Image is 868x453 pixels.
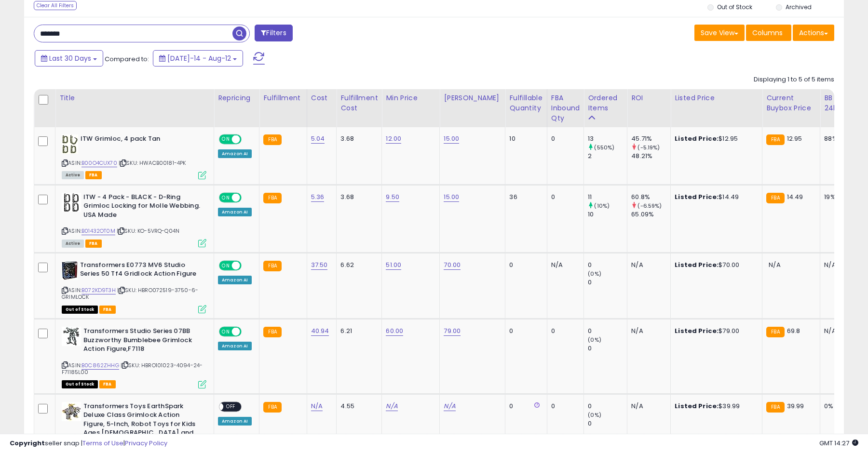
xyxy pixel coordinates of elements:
[240,135,256,144] span: OFF
[588,344,627,353] div: 0
[444,192,459,202] a: 15.00
[81,361,119,370] a: B0C862ZHHG
[62,193,206,246] div: ASIN:
[444,134,459,144] a: 15.00
[444,93,501,103] div: [PERSON_NAME]
[340,327,374,335] div: 6.21
[509,93,542,113] div: Fulfillable Quantity
[62,306,98,314] span: All listings that are currently out of stock and unavailable for purchase on Amazon
[588,152,627,160] div: 2
[10,439,45,448] strong: Copyright
[263,93,302,103] div: Fulfillment
[444,260,461,270] a: 70.00
[766,93,816,113] div: Current Buybox Price
[509,134,539,143] div: 10
[62,361,203,376] span: | SKU: HBRO101023-4094-24-F71185L00
[551,93,580,123] div: FBA inbound Qty
[551,261,577,269] div: N/A
[62,193,81,212] img: 41gQnfYwoTS._SL40_.jpg
[81,134,198,146] b: ITW Grimloc, 4 pack Tan
[311,401,323,411] a: N/A
[263,402,281,413] small: FBA
[167,53,231,63] span: [DATE]-14 - Aug-12
[675,401,719,411] b: Listed Price:
[551,327,577,335] div: 0
[675,402,755,411] div: $39.99
[99,306,116,314] span: FBA
[263,261,281,271] small: FBA
[631,93,666,103] div: ROI
[631,152,670,160] div: 48.21%
[824,93,859,113] div: BB Share 24h.
[588,93,623,113] div: Ordered Items
[631,210,670,219] div: 65.09%
[588,419,627,428] div: 0
[62,171,84,179] span: All listings currently available for purchase on Amazon
[83,327,201,356] b: Transformers Studio Series 07BB Buzzworthy Bumblebee Grimlock Action Figure,F7118
[311,134,325,144] a: 5.04
[746,25,791,41] button: Columns
[59,93,210,103] div: Title
[717,3,752,11] label: Out of Stock
[62,286,198,301] span: | SKU: HBRO072519-3750-6-GRIMLOCK
[99,380,116,388] span: FBA
[340,261,374,269] div: 6.62
[752,28,783,38] span: Columns
[81,159,117,167] a: B00O4CUX70
[588,402,627,411] div: 0
[218,417,252,426] div: Amazon AI
[694,25,745,41] button: Save View
[824,327,856,335] div: N/A
[263,134,281,145] small: FBA
[824,402,856,411] div: 0%
[509,193,539,201] div: 36
[766,402,784,413] small: FBA
[386,192,399,202] a: 9.50
[386,326,403,336] a: 60.00
[81,286,116,294] a: B072KD9T3H
[819,439,858,448] span: 2025-09-12 14:27 GMT
[83,193,201,222] b: ITW - 4 Pack - BLACK - D-Ring Grimloc Locking for Molle Webbing. USA Made
[62,261,78,280] img: 51idqrIFyIL._SL40_.jpg
[240,261,256,269] span: OFF
[444,401,455,411] a: N/A
[588,261,627,269] div: 0
[509,327,539,335] div: 0
[218,149,252,158] div: Amazon AI
[82,439,123,448] a: Terms of Use
[769,260,780,269] span: N/A
[631,327,663,335] div: N/A
[153,50,243,67] button: [DATE]-14 - Aug-12
[83,402,201,449] b: Transformers Toys EarthSpark Deluxe Class Grimlock Action Figure, 5-Inch, Robot Toys for Kids Age...
[386,93,435,103] div: Min Price
[386,401,397,411] a: N/A
[220,328,232,336] span: ON
[631,261,663,269] div: N/A
[125,439,167,448] a: Privacy Policy
[588,134,627,143] div: 13
[49,53,91,63] span: Last 30 Days
[675,93,758,103] div: Listed Price
[675,326,719,335] b: Listed Price:
[240,193,256,201] span: OFF
[263,193,281,203] small: FBA
[675,134,719,143] b: Listed Price:
[10,439,167,448] div: seller snap | |
[675,134,755,143] div: $12.95
[105,54,149,64] span: Compared to:
[588,278,627,287] div: 0
[117,227,179,235] span: | SKU: KO-5VRQ-Q04N
[85,240,102,248] span: FBA
[787,326,800,335] span: 69.8
[588,336,601,344] small: (0%)
[787,192,803,201] span: 14.49
[588,270,601,278] small: (0%)
[62,134,78,154] img: 41a38omnUCL._SL40_.jpg
[223,402,239,411] span: OFF
[588,411,601,419] small: (0%)
[675,260,719,269] b: Listed Price:
[311,93,333,103] div: Cost
[637,144,660,151] small: (-5.19%)
[675,193,755,201] div: $14.49
[218,342,252,350] div: Amazon AI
